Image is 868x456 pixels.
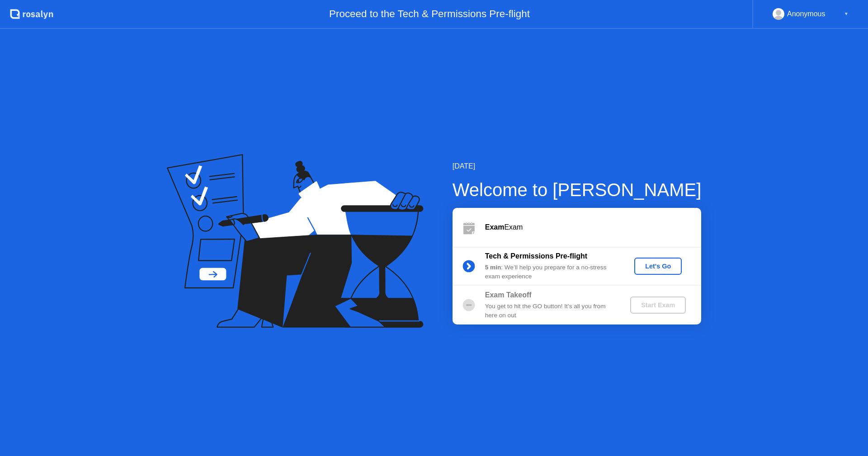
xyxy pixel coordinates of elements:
div: : We’ll help you prepare for a no-stress exam experience [485,263,615,282]
b: Exam [485,223,505,231]
button: Let's Go [634,258,682,275]
div: [DATE] [453,161,702,172]
div: ▼ [844,8,849,20]
b: Exam Takeoff [485,291,532,299]
div: Anonymous [787,8,826,20]
div: You get to hit the GO button! It’s all you from here on out [485,302,615,320]
b: 5 min [485,264,501,271]
button: Start Exam [630,296,686,314]
div: Exam [485,222,701,233]
div: Let's Go [638,263,678,270]
b: Tech & Permissions Pre-flight [485,252,587,260]
div: Start Exam [634,301,682,309]
div: Welcome to [PERSON_NAME] [453,176,702,203]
